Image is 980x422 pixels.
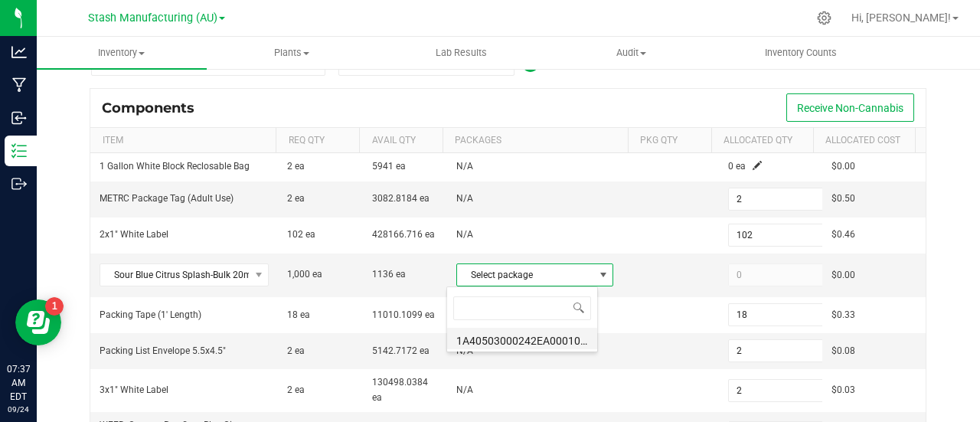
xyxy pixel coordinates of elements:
[786,93,914,122] button: Receive Non-Cannabis
[11,44,27,60] inline-svg: Analytics
[831,345,855,356] span: $0.08
[7,404,30,415] p: 09/24
[7,362,30,404] p: 07:37 AM EDT
[37,37,207,69] a: Inventory
[287,309,310,320] span: 18 ea
[372,309,435,320] span: 11010.1099 ea
[813,128,915,154] th: Allocated Cost
[11,176,27,191] inline-svg: Outbound
[377,37,547,69] a: Lab Results
[287,193,305,204] span: 2 ea
[372,377,428,402] span: 130498.0384 ea
[372,269,406,280] span: 1136 ea
[415,46,508,60] span: Lab Results
[797,102,903,114] span: Receive Non-Cannabis
[11,143,27,159] inline-svg: Inventory
[547,46,715,60] span: Audit
[744,46,857,60] span: Inventory Counts
[45,297,64,316] iframe: Resource center unread badge
[15,299,61,345] iframe: Resource center
[88,11,217,25] span: Stash Manufacturing (AU)
[831,193,855,204] span: $0.50
[359,128,443,154] th: Avail Qty
[287,345,305,356] span: 2 ea
[287,161,305,172] span: 2 ea
[372,345,430,356] span: 5142.7172 ea
[456,193,473,204] span: N/A
[100,264,249,286] span: Sour Blue Citrus Splash-Bulk 20mg Gummies-AU-W.
[457,264,593,286] span: Select package
[100,193,234,204] span: METRC Package Tag (Adult Use)
[372,193,430,204] span: 3082.8184 ea
[716,37,886,69] a: Inventory Counts
[728,161,746,172] span: 0 ea
[546,37,716,69] a: Audit
[851,11,951,24] span: Hi, [PERSON_NAME]!
[443,128,628,154] th: Packages
[831,270,855,280] span: $0.00
[831,161,855,172] span: $0.00
[207,46,376,60] span: Plants
[831,309,855,320] span: $0.33
[711,128,813,154] th: Allocated Qty
[456,161,473,172] span: N/A
[100,161,250,172] span: 1 Gallon White Block Reclosable Bag
[831,229,855,240] span: $0.46
[90,128,276,154] th: Item
[100,384,168,395] span: 3x1" White Label
[372,161,406,172] span: 5941 ea
[287,229,315,240] span: 102 ea
[11,77,27,93] inline-svg: Manufacturing
[100,309,201,320] span: Packing Tape (1' Length)
[456,229,473,240] span: N/A
[100,345,226,356] span: Packing List Envelope 5.5x4.5"
[815,11,834,25] div: Manage settings
[628,128,711,154] th: Pkg Qty
[287,384,305,395] span: 2 ea
[456,384,473,395] span: N/A
[11,110,27,126] inline-svg: Inbound
[372,229,435,240] span: 428166.716 ea
[37,46,207,60] span: Inventory
[100,229,168,240] span: 2x1" White Label
[276,128,359,154] th: Req Qty
[287,269,322,280] span: 1,000 ea
[207,37,377,69] a: Plants
[831,384,855,395] span: $0.03
[102,100,206,116] div: Components
[514,62,538,73] span: Add new output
